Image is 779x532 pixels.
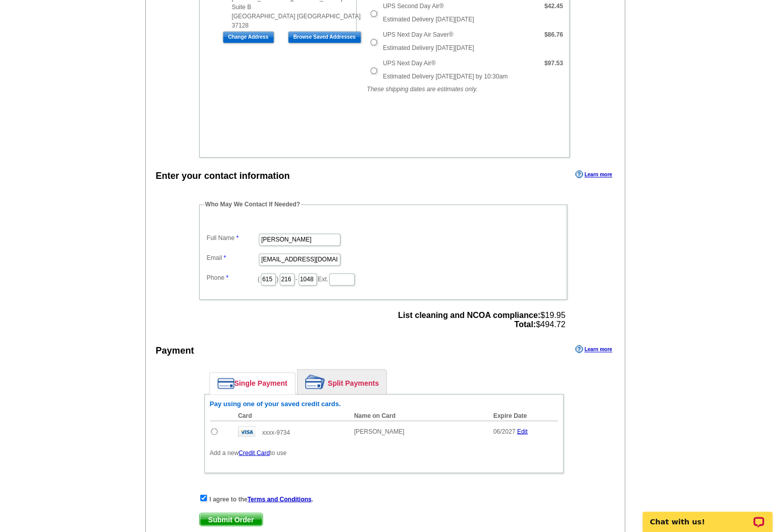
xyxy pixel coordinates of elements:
[383,2,444,11] label: UPS Second Day Air®
[514,320,535,329] strong: Total:
[223,31,274,43] input: Change Address
[493,428,515,435] span: 06/2027
[210,400,558,408] h6: Pay using one of your saved credit cards.
[207,233,258,243] label: Full Name
[383,73,507,80] span: Estimated Delivery [DATE][DATE] by 10:30am
[383,59,436,68] label: UPS Next Day Air®
[238,449,270,456] a: Credit Card
[209,495,313,502] strong: I agree to the .
[248,495,312,502] a: Terms and Conditions
[298,369,386,394] a: Split Payments
[204,271,562,286] dd: ( ) - Ext.
[398,311,540,320] strong: List cleaning and NCOA compliance:
[544,3,563,10] strong: $42.45
[210,448,558,457] p: Add a new to use
[544,60,563,67] strong: $97.53
[210,373,295,394] a: Single Payment
[156,344,194,358] div: Payment
[544,31,563,38] strong: $86.76
[383,30,453,39] label: UPS Next Day Air Saver®
[383,16,474,23] span: Estimated Delivery [DATE][DATE]
[207,273,258,282] label: Phone
[156,169,290,183] div: Enter your contact information
[233,410,349,421] th: Card
[398,311,565,329] span: $19.95 $494.72
[367,86,477,93] em: These shipping dates are estimates only.
[575,345,612,353] a: Learn more
[238,426,255,437] img: visa.gif
[517,428,528,435] a: Edit
[349,410,488,421] th: Name on Card
[288,31,361,43] input: Browse Saved Addresses
[200,513,262,525] span: Submit Order
[218,378,234,389] img: single-payment.png
[488,410,558,421] th: Expire Date
[262,429,290,436] span: xxxx-9734
[204,200,301,209] legend: Who May We Contact If Needed?
[636,500,779,532] iframe: LiveChat chat widget
[575,170,612,178] a: Learn more
[354,428,405,435] span: [PERSON_NAME]
[305,375,325,389] img: split-payment.png
[383,44,474,51] span: Estimated Delivery [DATE][DATE]
[207,253,258,262] label: Email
